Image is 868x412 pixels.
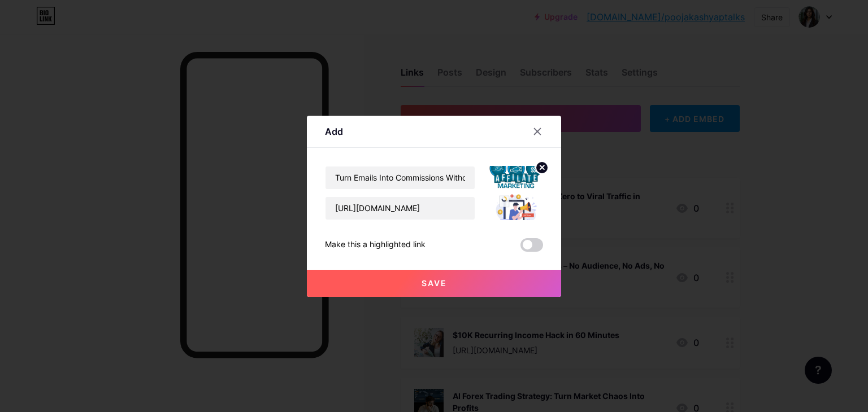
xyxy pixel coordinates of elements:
[307,270,561,297] button: Save
[422,278,447,288] span: Save
[325,238,426,252] div: Make this a highlighted link
[325,125,343,138] div: Add
[489,166,543,220] img: link_thumbnail
[325,166,475,189] input: Title
[325,197,475,220] input: URL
